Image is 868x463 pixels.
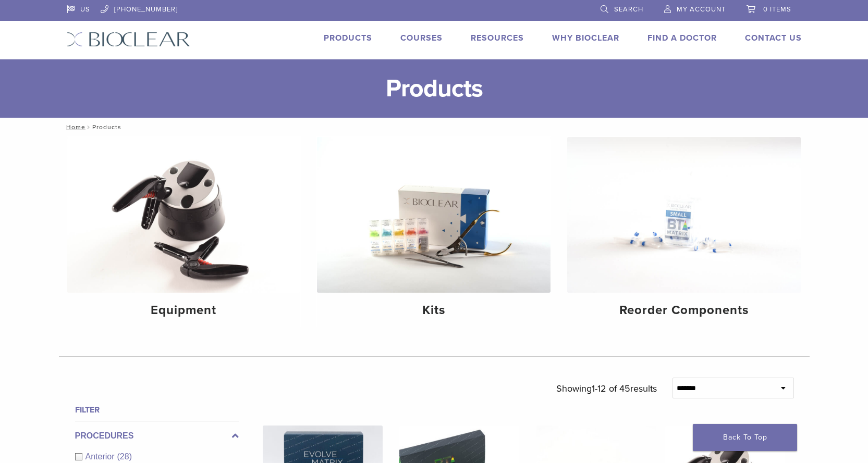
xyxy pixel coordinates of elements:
h4: Filter [75,404,239,416]
span: My Account [677,5,726,14]
span: 1-12 of 45 [592,383,630,394]
a: Products [324,33,372,43]
p: Showing results [556,378,657,399]
a: Equipment [67,137,301,327]
a: Home [63,123,85,131]
h4: Equipment [76,301,292,320]
span: Search [614,5,643,14]
h4: Reorder Components [576,301,792,320]
span: / [85,124,92,130]
a: Back To Top [693,424,797,451]
h4: Kits [325,301,542,320]
span: (28) [117,452,132,461]
nav: Products [59,118,810,136]
a: Contact Us [745,33,802,43]
img: Equipment [67,137,301,293]
span: Anterior [85,452,117,461]
a: Courses [400,33,443,43]
a: Resources [471,33,524,43]
a: Why Bioclear [552,33,619,43]
a: Kits [317,137,551,327]
img: Reorder Components [567,137,801,293]
a: Find A Doctor [647,33,717,43]
a: Reorder Components [567,137,801,327]
label: Procedures [75,430,239,442]
img: Bioclear [67,32,190,47]
img: Kits [317,137,551,293]
span: 0 items [763,5,791,14]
